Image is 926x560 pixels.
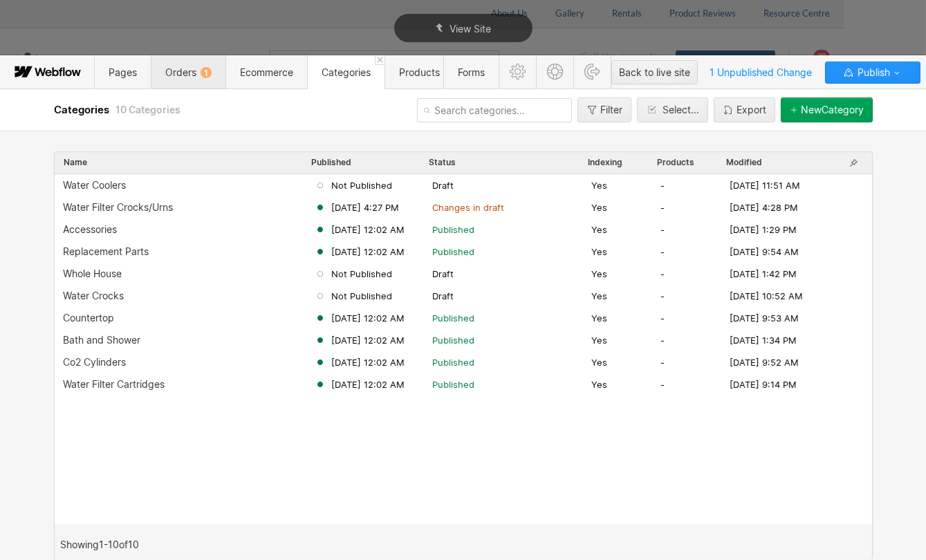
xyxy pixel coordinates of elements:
button: Status [428,156,456,169]
span: Yes [591,356,607,368]
div: Accessories [63,224,117,235]
span: [DATE] 9:54 AM [730,245,799,258]
span: Ecommerce [240,66,293,78]
span: [DATE] 9:53 AM [730,312,799,324]
span: Yes [591,268,607,280]
span: Draft [432,290,454,302]
span: Name [64,157,87,168]
span: Orders [165,66,212,78]
button: Name [63,156,88,169]
span: [DATE] 11:51 AM [730,179,800,192]
div: Whole House [63,268,122,279]
span: - [660,356,665,368]
span: Showing 1 - 10 of 10 [60,539,139,550]
span: Not Published [331,179,392,192]
span: Published [432,245,474,258]
span: [DATE] 1:34 PM [730,334,797,346]
span: Forms [458,66,485,78]
span: [DATE] 9:14 PM [730,378,797,391]
div: New Category [801,104,864,115]
span: Publish [855,62,890,83]
span: Yes [591,179,607,192]
span: - [660,201,665,214]
span: Published [432,334,474,346]
span: 1 Unpublished Change [703,62,818,83]
span: Yes [591,201,607,214]
span: - [660,312,665,324]
div: Replacement Parts [63,246,149,257]
span: Yes [591,312,607,324]
span: [DATE] 12:02 AM [331,245,405,258]
span: Categories [54,103,112,116]
div: Status [429,157,456,168]
div: Co2 Cylinders [63,357,126,368]
div: Water Coolers [63,180,126,191]
div: Filter [600,104,622,115]
span: Published [432,312,474,324]
input: Search categories... [417,98,572,122]
div: Water Filter Crocks/Urns [63,202,173,213]
button: Back to live site [611,60,698,84]
button: Published [311,156,352,169]
button: NewCategory [781,97,873,122]
span: - [660,223,665,236]
span: [DATE] 9:52 AM [730,356,799,368]
span: [DATE] 10:52 AM [730,290,803,302]
span: Yes [591,290,607,302]
button: Publish [825,62,920,84]
span: Not Published [331,290,392,302]
div: Water Crocks [63,290,124,301]
button: Export [714,97,775,122]
div: Select... [663,104,699,115]
span: [DATE] 12:02 AM [331,334,405,346]
button: Select... [637,97,708,122]
button: Modified [725,156,763,169]
a: Close 'Categories' tab [375,55,385,65]
div: Back to live site [619,62,690,83]
button: Products [656,156,695,169]
span: [DATE] 1:42 PM [730,268,797,280]
span: Published [432,378,474,391]
span: Draft [432,268,454,280]
span: [DATE] 12:02 AM [331,312,405,324]
span: Published [432,223,474,236]
span: - [660,290,665,302]
span: [DATE] 4:28 PM [730,201,798,214]
div: Products [657,157,694,168]
span: Not Published [331,268,392,280]
span: Draft [432,179,454,192]
span: 10 Categories [115,104,180,115]
span: View Site [450,23,491,35]
span: Changes in draft [432,201,504,214]
span: Text us [6,33,43,46]
button: Indexing [587,156,623,169]
span: Products [399,66,440,78]
span: Indexing [588,157,622,168]
div: Water Filter Cartridges [63,379,165,390]
span: [DATE] 12:02 AM [331,378,405,391]
span: [DATE] 12:02 AM [331,356,405,368]
span: [DATE] 1:29 PM [730,223,797,236]
div: Export [737,104,766,115]
div: 1 [201,67,212,78]
span: Categories [322,66,371,78]
button: Filter [577,97,631,122]
span: Yes [591,334,607,346]
span: Yes [591,378,607,391]
span: - [660,268,665,280]
span: - [660,334,665,346]
span: Modified [726,157,762,168]
span: Pages [109,66,137,78]
div: Countertop [63,312,114,324]
div: Bath and Shower [63,335,140,346]
span: - [660,245,665,258]
span: Yes [591,245,607,258]
span: [DATE] 4:27 PM [331,201,399,214]
span: Published [432,356,474,368]
span: - [660,179,665,192]
span: [DATE] 12:02 AM [331,223,405,236]
span: Published [311,157,351,168]
span: Yes [591,223,607,236]
span: - [660,378,665,391]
